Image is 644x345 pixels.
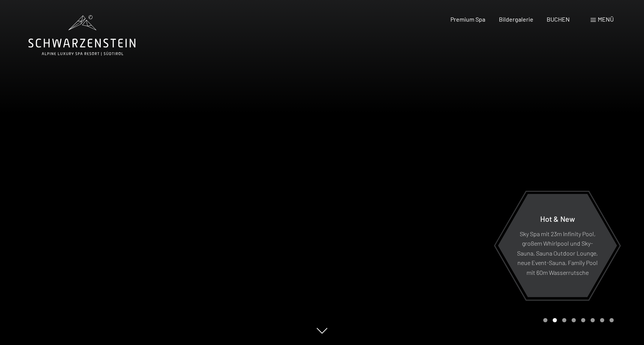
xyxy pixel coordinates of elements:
[540,214,575,223] span: Hot & New
[598,16,614,23] span: Menü
[543,318,547,322] div: Carousel Page 1
[497,193,617,298] a: Hot & New Sky Spa mit 23m Infinity Pool, großem Whirlpool und Sky-Sauna, Sauna Outdoor Lounge, ne...
[547,16,570,23] a: BUCHEN
[553,318,557,322] div: Carousel Page 2 (Current Slide)
[581,318,585,322] div: Carousel Page 5
[450,16,485,23] a: Premium Spa
[562,318,566,322] div: Carousel Page 3
[610,318,614,322] div: Carousel Page 8
[591,318,595,322] div: Carousel Page 6
[541,318,614,322] div: Carousel Pagination
[499,16,533,23] a: Bildergalerie
[572,318,576,322] div: Carousel Page 4
[516,229,599,277] p: Sky Spa mit 23m Infinity Pool, großem Whirlpool und Sky-Sauna, Sauna Outdoor Lounge, neue Event-S...
[600,318,604,322] div: Carousel Page 7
